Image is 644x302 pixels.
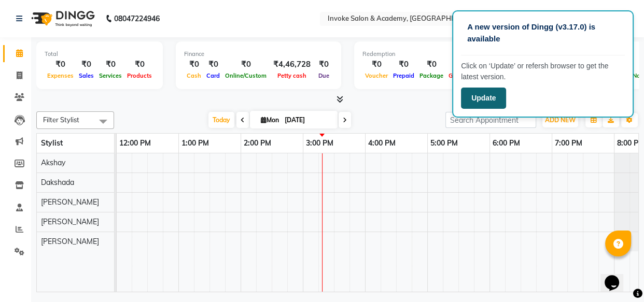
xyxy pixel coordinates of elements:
[26,4,97,33] img: logo
[428,136,460,151] a: 5:00 PM
[45,59,76,70] div: ₹0
[282,112,333,128] input: 2025-09-01
[96,59,124,70] div: ₹0
[303,136,336,151] a: 3:00 PM
[184,72,204,79] span: Cash
[76,59,96,70] div: ₹0
[258,116,282,124] span: Mon
[315,59,333,70] div: ₹0
[222,72,269,79] span: Online/Custom
[269,59,315,70] div: ₹4,46,728
[316,72,332,79] span: Due
[446,72,479,79] span: Gift Cards
[204,59,222,70] div: ₹0
[461,88,506,109] button: Update
[117,136,153,151] a: 12:00 PM
[124,59,155,70] div: ₹0
[41,197,99,207] span: [PERSON_NAME]
[445,112,536,128] input: Search Appointment
[184,50,333,59] div: Finance
[417,72,446,79] span: Package
[362,72,390,79] span: Voucher
[204,72,222,79] span: Card
[362,50,502,59] div: Redemption
[208,112,234,128] span: Today
[76,72,96,79] span: Sales
[545,116,576,124] span: ADD NEW
[179,136,212,151] a: 1:00 PM
[275,72,309,79] span: Petty cash
[552,136,585,151] a: 7:00 PM
[366,136,398,151] a: 4:00 PM
[114,4,160,33] b: 08047224946
[467,21,619,45] p: A new version of Dingg (v3.17.0) is available
[41,158,65,167] span: Akshay
[446,59,479,70] div: ₹0
[45,50,155,59] div: Total
[490,136,523,151] a: 6:00 PM
[241,136,274,151] a: 2:00 PM
[390,72,417,79] span: Prepaid
[461,61,625,82] p: Click on ‘Update’ or refersh browser to get the latest version.
[45,72,76,79] span: Expenses
[41,217,99,226] span: [PERSON_NAME]
[41,138,63,148] span: Stylist
[43,116,79,124] span: Filter Stylist
[124,72,155,79] span: Products
[96,72,124,79] span: Services
[542,113,578,127] button: ADD NEW
[362,59,390,70] div: ₹0
[390,59,417,70] div: ₹0
[600,261,634,292] iframe: chat widget
[417,59,446,70] div: ₹0
[184,59,204,70] div: ₹0
[41,237,99,246] span: [PERSON_NAME]
[222,59,269,70] div: ₹0
[41,178,74,187] span: Dakshada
